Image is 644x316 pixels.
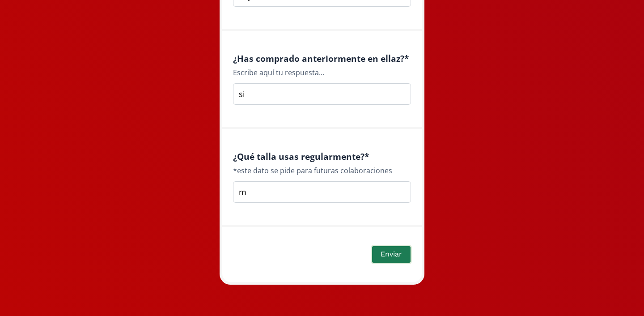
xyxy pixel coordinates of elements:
[233,67,411,78] div: Escribe aquí tu respuesta...
[233,181,411,203] input: Type your answer here...
[233,83,411,105] input: Type your answer here...
[371,245,412,264] button: Enviar
[233,165,411,176] div: *este dato se pide para futuras colaboraciones
[233,53,411,64] h4: ¿Has comprado anteriormente en ellaz? *
[233,151,411,162] h4: ¿Qué talla usas regularmente? *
